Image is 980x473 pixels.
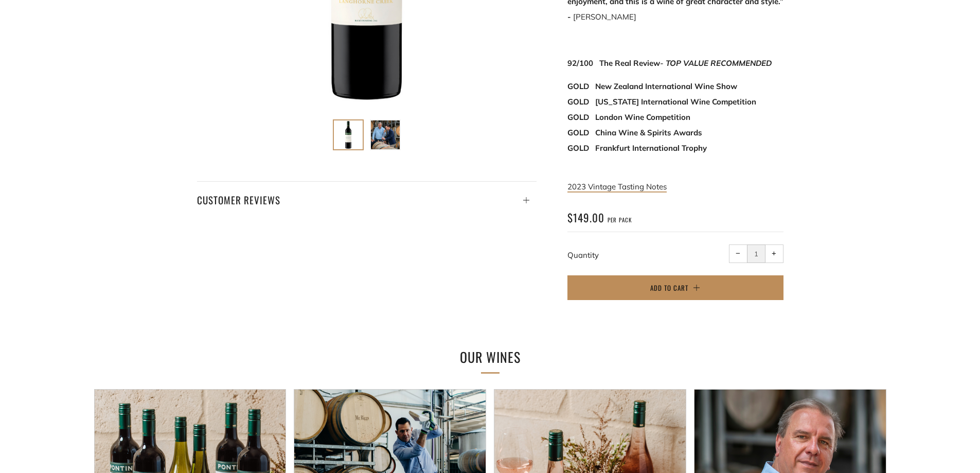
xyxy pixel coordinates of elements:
h4: Customer Reviews [197,191,537,208]
strong: GOLD New Zealand International Wine Show GOLD [US_STATE] International Wine Competition GOLD Lond... [567,81,756,153]
span: $149.00 [567,209,604,225]
label: Quantity [567,250,599,260]
h2: Our Wines [320,346,660,368]
span: − [736,251,740,256]
a: Customer Reviews [197,181,537,208]
img: Load image into Gallery viewer, Ponting &#39;Close of Play&#39; Cabernet Sauvignon 2023 [334,120,363,149]
strong: 92/100 The Real Review [567,58,772,68]
button: Load image into Gallery viewer, Ponting &#39;Close of Play&#39; Cabernet Sauvignon 2023 [333,119,364,150]
a: 2023 Vintage Tasting Notes [567,182,667,192]
span: + [772,251,776,256]
img: Load image into Gallery viewer, Ponting &#39;Close of Play&#39; Cabernet Sauvignon 2023 [371,120,400,149]
em: - TOP VALUE RECOMMENDED [660,58,772,68]
span: per pack [608,216,632,224]
span: Add to Cart [650,283,688,293]
input: quantity [747,244,765,263]
button: Add to Cart [567,275,783,300]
